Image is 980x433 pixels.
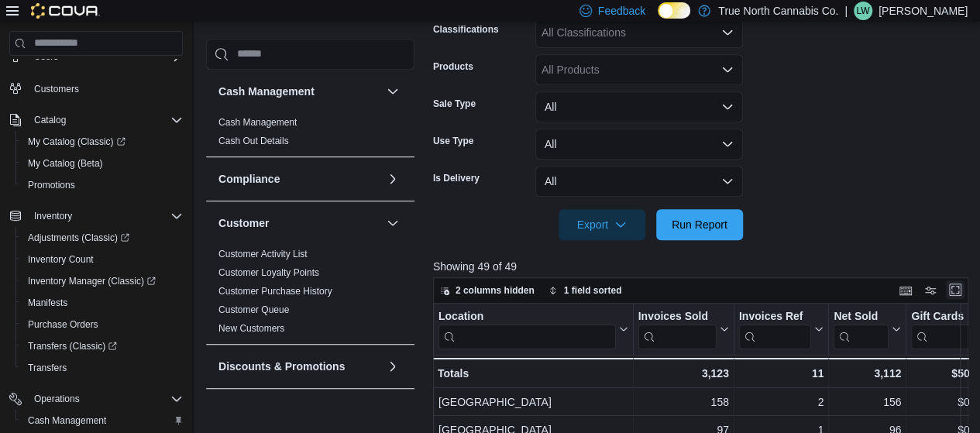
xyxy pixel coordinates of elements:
[28,340,117,352] span: Transfers (Classic)
[535,129,743,160] button: All
[218,84,315,99] h3: Cash Management
[22,229,183,247] span: Adjustments (Classic)
[218,267,319,278] a: Customer Loyalty Points
[28,78,183,98] span: Customers
[218,215,380,231] button: Customer
[218,136,289,146] a: Cash Out Details
[896,281,915,300] button: Keyboard shortcuts
[28,80,85,98] a: Customers
[22,359,183,377] span: Transfers
[218,266,319,279] span: Customer Loyalty Points
[15,292,189,314] button: Manifests
[433,98,476,110] label: Sale Type
[433,60,473,73] label: Products
[218,285,332,297] span: Customer Purchase History
[638,310,716,325] div: Invoices Sold
[22,411,112,430] a: Cash Management
[15,314,189,335] button: Purchase Orders
[218,171,280,187] h3: Compliance
[911,310,972,349] div: Gift Card Sales
[433,135,473,147] label: Use Type
[946,280,965,299] button: Enter fullscreen
[22,294,183,312] span: Manifests
[15,227,189,249] a: Adjustments (Classic)
[218,84,380,99] button: Cash Management
[658,2,690,19] input: Dark Mode
[598,3,645,19] span: Feedback
[15,249,189,270] button: Inventory Count
[22,154,109,173] a: My Catalog (Beta)
[218,304,289,315] a: Customer Queue
[218,359,380,374] button: Discounts & Promotions
[218,322,284,335] span: New Customers
[383,214,402,232] button: Customer
[22,229,136,247] a: Adjustments (Classic)
[438,393,628,411] div: [GEOGRAPHIC_DATA]
[834,310,901,349] button: Net Sold
[22,411,183,430] span: Cash Management
[34,210,72,222] span: Inventory
[834,310,889,325] div: Net Sold
[434,281,541,300] button: 2 columns hidden
[22,132,132,151] a: My Catalog (Classic)
[834,364,901,383] div: 3,112
[535,166,743,197] button: All
[721,64,734,76] button: Open list of options
[856,2,869,20] span: LW
[15,410,189,431] button: Cash Management
[542,281,628,300] button: 1 field sorted
[218,359,345,374] h3: Discounts & Promotions
[3,205,189,227] button: Inventory
[739,364,824,383] div: 11
[28,390,183,408] span: Operations
[15,270,189,292] a: Inventory Manager (Classic)
[28,111,183,129] span: Catalog
[844,2,848,20] p: |
[15,153,189,174] button: My Catalog (Beta)
[911,310,972,325] div: Gift Cards
[22,272,162,290] a: Inventory Manager (Classic)
[218,304,289,316] span: Customer Queue
[438,364,628,383] div: Totals
[22,132,183,151] span: My Catalog (Classic)
[638,364,728,383] div: 3,123
[15,357,189,379] button: Transfers
[34,83,79,95] span: Customers
[383,82,402,101] button: Cash Management
[22,250,183,269] span: Inventory Count
[3,388,189,410] button: Operations
[15,131,189,153] a: My Catalog (Classic)
[28,362,67,374] span: Transfers
[433,23,499,36] label: Classifications
[218,215,269,231] h3: Customer
[22,272,183,290] span: Inventory Manager (Classic)
[921,281,940,300] button: Display options
[28,111,72,129] button: Catalog
[22,250,100,269] a: Inventory Count
[28,136,126,148] span: My Catalog (Classic)
[28,179,75,191] span: Promotions
[34,114,66,126] span: Catalog
[739,393,824,411] div: 2
[438,310,616,325] div: Location
[22,176,81,194] a: Promotions
[22,176,183,194] span: Promotions
[638,310,728,349] button: Invoices Sold
[438,310,628,349] button: Location
[28,390,86,408] button: Operations
[3,109,189,131] button: Catalog
[28,157,103,170] span: My Catalog (Beta)
[31,3,100,19] img: Cova
[656,209,743,240] button: Run Report
[218,116,297,129] span: Cash Management
[28,207,183,225] span: Inventory
[879,2,968,20] p: [PERSON_NAME]
[456,284,535,297] span: 2 columns hidden
[22,337,183,356] span: Transfers (Classic)
[28,318,98,331] span: Purchase Orders
[206,113,414,156] div: Cash Management
[559,209,645,240] button: Export
[206,245,414,344] div: Customer
[28,297,67,309] span: Manifests
[22,154,183,173] span: My Catalog (Beta)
